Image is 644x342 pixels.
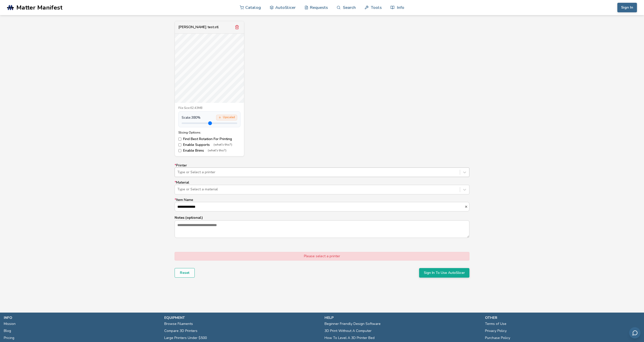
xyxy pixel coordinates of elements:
[208,149,226,152] span: (what's this?)
[164,315,320,320] p: equipment
[485,334,510,341] a: Purchase Policy
[4,315,159,320] p: info
[164,327,197,334] a: Compare 3D Printers
[178,149,240,153] label: Enable Brims
[175,252,469,261] div: Please select a printer
[164,334,207,341] a: Large Printers Under $500
[177,187,178,191] input: *MaterialType or Select a material
[175,268,195,278] button: Reset
[175,221,469,238] textarea: Notes (optional)
[629,327,640,338] button: Send feedback via email
[178,143,181,146] input: Enable Supports(what's this?)
[216,115,237,120] div: Upscaled
[175,198,469,211] label: Item Name
[178,106,240,110] div: File Size: 62.43MB
[177,170,178,174] input: *PrinterType or Select a printer
[164,320,193,327] a: Browse Filaments
[617,3,637,12] button: Sign In
[175,181,469,194] label: Material
[178,131,240,134] div: Slicing Options:
[175,163,469,177] label: Printer
[178,137,240,141] label: Find Best Rotation For Printing
[325,320,381,327] a: Beginner Friendly Design Software
[178,143,240,147] label: Enable Supports
[178,149,181,152] input: Enable Brims(what's this?)
[485,315,640,320] p: other
[175,202,464,211] input: *Item Name
[178,25,219,29] div: [PERSON_NAME] test.stl
[325,334,375,341] a: How To Level A 3D Printer Bed
[233,24,240,31] button: Remove model
[4,334,14,341] a: Pricing
[485,320,506,327] a: Terms of Use
[214,143,232,147] span: (what's this?)
[178,138,181,141] input: Find Best Rotation For Printing
[485,327,507,334] a: Privacy Policy
[419,268,469,278] button: Sign In To Use AutoSlicer
[464,205,469,208] button: *Item Name
[182,116,200,120] span: Scale: 380 %
[4,320,16,327] a: Mission
[325,315,480,320] p: help
[175,215,469,220] p: Notes (optional)
[4,327,11,334] a: Blog
[16,4,62,11] span: Matter Manifest
[325,327,372,334] a: 3D Print Without A Computer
